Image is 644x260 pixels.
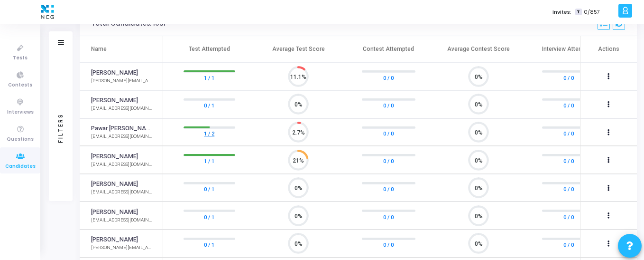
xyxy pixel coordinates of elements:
[91,161,153,168] div: [EMAIL_ADDRESS][DOMAIN_NAME]
[383,156,394,166] a: 0 / 0
[563,184,574,194] a: 0 / 0
[552,8,571,16] label: Invites:
[204,156,214,166] a: 1 / 1
[575,9,581,16] span: T
[91,152,138,161] a: [PERSON_NAME]
[253,36,343,63] th: Average Test Score
[91,217,153,224] div: [EMAIL_ADDRESS][DOMAIN_NAME]
[91,189,153,196] div: [EMAIL_ADDRESS][DOMAIN_NAME]
[91,45,107,53] div: Name
[563,240,574,250] a: 0 / 0
[204,184,214,194] a: 0 / 1
[91,180,138,189] a: [PERSON_NAME]
[38,2,56,21] img: logo
[204,240,214,250] a: 0 / 1
[204,73,214,82] a: 1 / 1
[163,36,253,63] th: Test Attempted
[91,235,138,244] a: [PERSON_NAME]
[56,76,65,180] div: Filters
[204,101,214,110] a: 0 / 1
[91,244,153,251] div: [PERSON_NAME][EMAIL_ADDRESS][DOMAIN_NAME]
[383,129,394,138] a: 0 / 0
[91,105,153,112] div: [EMAIL_ADDRESS][DOMAIN_NAME]
[383,184,394,194] a: 0 / 0
[563,101,574,110] a: 0 / 0
[383,212,394,221] a: 0 / 0
[91,124,153,133] a: Pawar [PERSON_NAME]
[580,36,637,63] th: Actions
[563,156,574,166] a: 0 / 0
[383,73,394,82] a: 0 / 0
[563,129,574,138] a: 0 / 0
[584,8,600,16] span: 0/857
[91,77,153,85] div: [PERSON_NAME][EMAIL_ADDRESS][DOMAIN_NAME]
[204,212,214,221] a: 0 / 1
[8,81,32,89] span: Contests
[7,108,34,116] span: Interviews
[91,133,153,140] div: [EMAIL_ADDRESS][DOMAIN_NAME]
[91,68,138,77] a: [PERSON_NAME]
[5,163,36,171] span: Candidates
[563,73,574,82] a: 0 / 0
[563,212,574,221] a: 0 / 0
[13,54,28,62] span: Tests
[204,129,214,138] a: 1 / 2
[383,101,394,110] a: 0 / 0
[433,36,524,63] th: Average Contest Score
[383,240,394,250] a: 0 / 0
[524,36,614,63] th: Interview Attempted
[7,135,34,144] span: Questions
[343,36,433,63] th: Contest Attempted
[92,20,166,28] div: Total Candidates: 1031
[91,96,138,105] a: [PERSON_NAME]
[91,208,138,217] a: [PERSON_NAME]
